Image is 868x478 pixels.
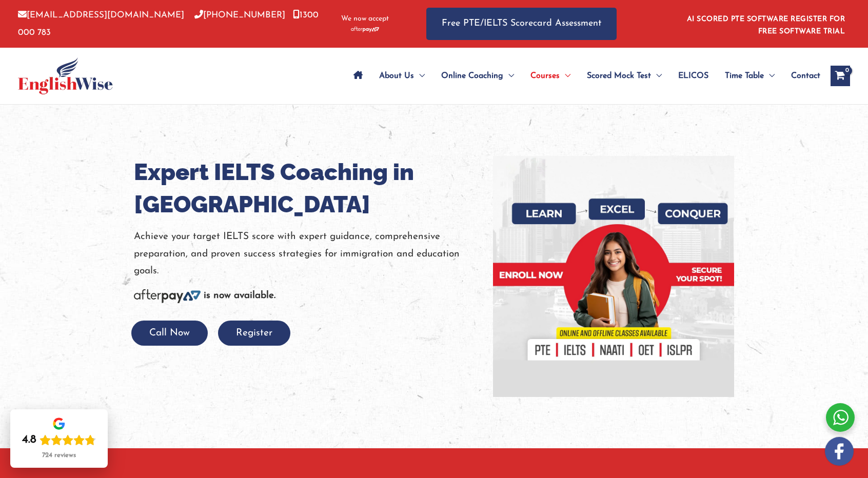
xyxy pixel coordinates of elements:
[18,11,184,19] a: [EMAIL_ADDRESS][DOMAIN_NAME]
[134,228,478,280] p: Achieve your target IELTS score with expert guidance, comprehensive preparation, and proven succe...
[791,58,820,94] span: Contact
[134,156,478,221] h1: Expert IELTS Coaching in [GEOGRAPHIC_DATA]
[134,289,201,303] img: Afterpay-Logo
[825,437,854,466] img: white-facebook.png
[493,156,734,397] img: banner-new-img
[579,58,670,94] a: Scored Mock TestMenu Toggle
[441,58,503,94] span: Online Coaching
[18,57,113,94] img: cropped-ew-logo
[345,58,820,94] nav: Site Navigation: Main Menu
[194,11,285,19] a: [PHONE_NUMBER]
[764,58,775,94] span: Menu Toggle
[725,58,764,94] span: Time Table
[670,58,717,94] a: ELICOS
[18,11,319,36] a: 1300 000 783
[218,328,290,338] a: Register
[678,58,708,94] span: ELICOS
[22,433,96,447] div: Rating: 4.8 out of 5
[717,58,783,94] a: Time TableMenu Toggle
[351,27,379,32] img: Afterpay-Logo
[587,58,651,94] span: Scored Mock Test
[42,451,76,460] div: 724 reviews
[503,58,514,94] span: Menu Toggle
[414,58,425,94] span: Menu Toggle
[131,321,208,346] button: Call Now
[831,66,850,86] a: View Shopping Cart, empty
[341,14,389,24] span: We now accept
[530,58,560,94] span: Courses
[687,15,845,35] a: AI SCORED PTE SOFTWARE REGISTER FOR FREE SOFTWARE TRIAL
[371,58,433,94] a: About UsMenu Toggle
[218,321,290,346] button: Register
[433,58,522,94] a: Online CoachingMenu Toggle
[131,328,208,338] a: Call Now
[22,433,36,447] div: 4.8
[783,58,820,94] a: Contact
[379,58,414,94] span: About Us
[204,291,275,301] b: is now available.
[560,58,570,94] span: Menu Toggle
[681,7,850,41] aside: Header Widget 1
[426,8,617,40] a: Free PTE/IELTS Scorecard Assessment
[522,58,579,94] a: CoursesMenu Toggle
[651,58,662,94] span: Menu Toggle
